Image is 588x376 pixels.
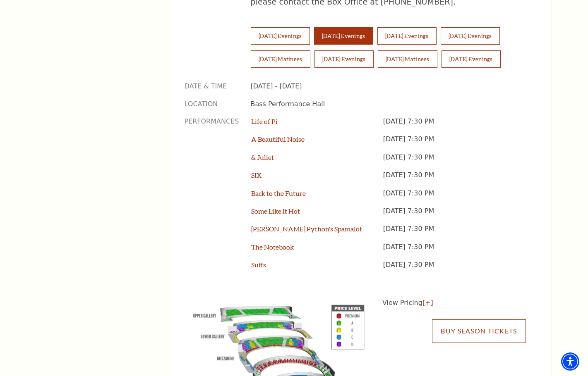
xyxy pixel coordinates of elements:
[383,260,526,278] p: [DATE] 7:30 PM
[383,135,526,152] p: [DATE] 7:30 PM
[383,117,526,135] p: [DATE] 7:30 PM
[441,27,500,45] button: [DATE] Evenings
[314,50,374,68] button: [DATE] Evenings
[185,117,239,278] p: Performances
[251,261,266,269] a: Suffs
[251,100,526,109] p: Bass Performance Hall
[383,243,526,260] p: [DATE] 7:30 PM
[561,352,579,371] div: Accessibility Menu
[251,153,274,161] a: & Juliet
[251,135,305,143] a: A Beautiful Noise
[251,50,310,68] button: [DATE] Matinees
[383,224,526,242] p: [DATE] 7:30 PM
[251,189,306,197] a: Back to the Future
[251,27,310,45] button: [DATE] Evenings
[185,82,238,91] p: Date & Time
[383,189,526,207] p: [DATE] 7:30 PM
[251,117,278,125] a: Life of Pi
[251,171,262,179] a: SIX
[377,27,437,45] button: [DATE] Evenings
[251,82,526,91] p: [DATE] - [DATE]
[442,50,501,68] button: [DATE] Evenings
[378,50,437,68] button: [DATE] Matinees
[432,319,526,343] a: Buy Season Tickets
[251,225,362,233] a: [PERSON_NAME] Python's Spamalot
[422,299,433,307] a: [+]
[383,171,526,188] p: [DATE] 7:30 PM
[382,298,526,308] p: View Pricing
[251,243,294,251] a: The Notebook
[185,100,238,109] p: Location
[383,207,526,224] p: [DATE] 7:30 PM
[383,153,526,171] p: [DATE] 7:30 PM
[314,27,373,45] button: [DATE] Evenings
[251,207,300,215] a: Some Like It Hot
